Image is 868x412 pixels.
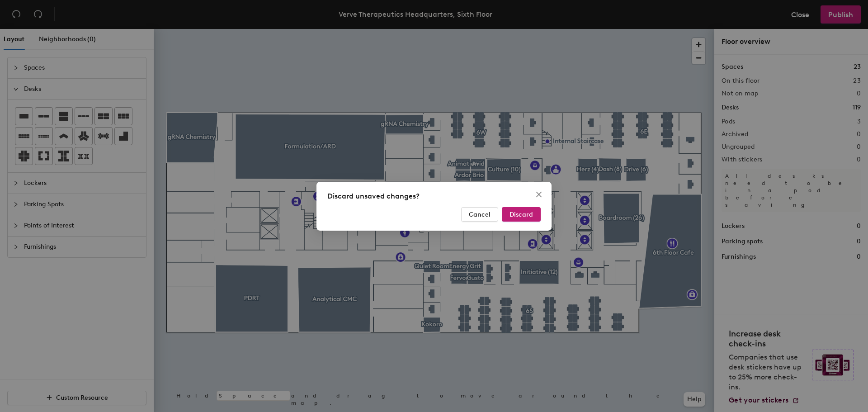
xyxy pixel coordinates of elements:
div: Discard unsaved changes? [327,191,541,202]
button: Discard [502,207,541,222]
button: Close [532,187,546,202]
button: Cancel [461,207,498,222]
span: close [535,191,542,198]
span: Close [532,191,546,198]
span: Cancel [469,210,491,218]
span: Discard [509,210,533,218]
